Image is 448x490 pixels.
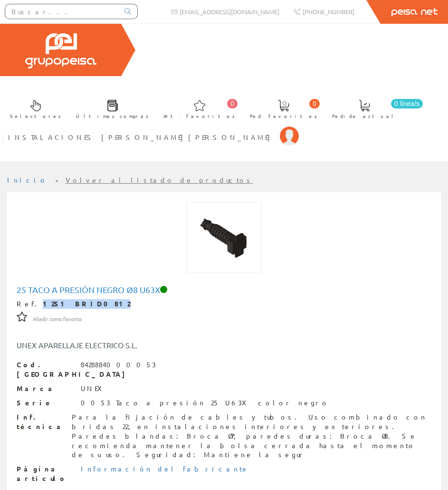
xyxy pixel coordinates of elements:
[10,340,438,351] div: UNEX APARELLAJE ELECTRICO S.L.
[76,111,149,121] span: Últimas compras
[33,314,82,323] a: Añadir como favorito
[81,464,249,473] a: Información del fabricante
[33,315,82,323] span: Añadir como favorito
[5,4,119,19] input: Buscar...
[163,111,235,121] span: Art. favoritos
[17,360,74,379] span: Cod. [GEOGRAPHIC_DATA]
[303,8,354,16] span: [PHONE_NUMBER]
[180,8,279,16] span: [EMAIL_ADDRESS][DOMAIN_NAME]
[309,99,320,108] span: 0
[17,412,65,431] span: Inf. técnica
[81,384,108,393] div: UNEX
[17,299,431,309] div: Ref.
[8,125,299,134] a: INSTALACIONES [PERSON_NAME][PERSON_NAME]
[17,464,74,483] span: Página artículo
[227,99,238,108] span: 0
[81,360,156,370] div: 8428884000053
[66,176,253,184] a: Volver al listado de productos
[17,398,74,408] span: Serie
[81,398,329,408] div: 0053 Taco a presión 25 U63X color negro
[43,299,130,308] strong: 1251 BRID0812
[187,202,261,273] img: Foto artículo 25 Taco a presión negro Ø8 U63X (157.40740740741x150)
[17,285,431,294] h1: 25 Taco a presión negro Ø8 U63X
[8,132,275,142] span: INSTALACIONES [PERSON_NAME][PERSON_NAME]
[17,384,74,393] span: Marca
[332,111,397,121] span: Pedido actual
[391,99,423,108] span: 0 línea/s
[7,176,48,184] a: Inicio
[250,111,317,121] span: Ped. favoritos
[0,92,66,125] a: Selectores
[67,92,153,125] a: Últimas compras
[25,33,96,69] img: Grupo Peisa
[72,412,431,460] div: Para la fijación de cables y tubos. Uso combinado con bridas 22, en instalaciones interiores y ex...
[10,111,61,121] span: Selectores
